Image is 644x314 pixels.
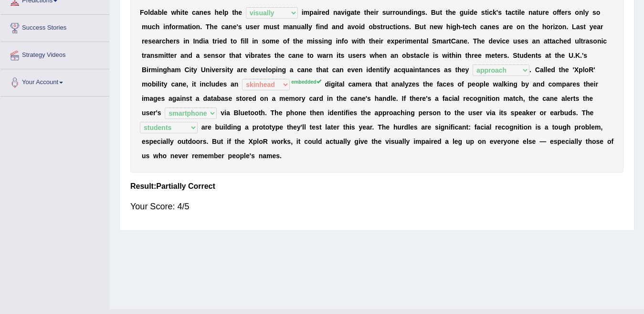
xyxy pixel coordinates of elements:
[496,23,499,31] b: s
[469,23,473,31] b: c
[344,37,348,45] b: o
[399,37,402,45] b: e
[336,23,340,31] b: n
[351,23,355,31] b: v
[336,37,338,45] b: i
[275,37,279,45] b: e
[521,23,525,31] b: n
[184,23,188,31] b: a
[190,23,192,31] b: i
[140,9,144,16] b: F
[283,37,287,45] b: o
[142,23,148,31] b: m
[519,9,521,16] b: l
[487,9,489,16] b: i
[450,23,452,31] b: i
[241,37,243,45] b: f
[231,37,233,45] b: t
[196,9,200,16] b: a
[542,23,547,31] b: h
[150,9,154,16] b: d
[433,23,437,31] b: e
[550,23,553,31] b: r
[223,37,227,45] b: d
[163,23,165,31] b: i
[580,23,583,31] b: s
[452,23,456,31] b: g
[245,23,250,31] b: u
[460,9,464,16] b: g
[264,23,269,31] b: m
[440,9,442,16] b: t
[533,9,537,16] b: a
[481,9,485,16] b: s
[243,37,245,45] b: i
[176,37,180,45] b: s
[511,9,515,16] b: c
[166,37,170,45] b: h
[207,9,211,16] b: s
[296,37,300,45] b: h
[293,37,296,45] b: t
[555,23,558,31] b: z
[200,23,202,31] b: .
[369,37,371,45] b: t
[443,37,446,45] b: a
[257,23,260,31] b: r
[352,37,357,45] b: w
[359,23,361,31] b: i
[314,9,317,16] b: a
[393,23,396,31] b: t
[238,23,242,31] b: s
[354,9,357,16] b: t
[543,9,545,16] b: r
[297,23,301,31] b: u
[225,23,229,31] b: a
[293,23,297,31] b: n
[592,9,596,16] b: s
[361,37,365,45] b: h
[192,23,196,31] b: o
[254,37,258,45] b: n
[361,23,365,31] b: d
[164,9,168,16] b: e
[229,23,233,31] b: n
[390,9,392,16] b: r
[402,37,405,45] b: r
[171,9,176,16] b: w
[385,23,390,31] b: u
[572,23,576,31] b: L
[299,37,303,45] b: e
[152,23,156,31] b: c
[206,23,210,31] b: T
[464,37,467,45] b: e
[456,37,460,45] b: a
[507,9,511,16] b: a
[517,23,521,31] b: o
[405,37,407,45] b: i
[320,23,324,31] b: n
[535,23,538,31] b: e
[366,9,370,16] b: h
[188,23,190,31] b: t
[493,9,496,16] b: k
[351,9,355,16] b: a
[0,69,109,93] a: Your Account
[401,23,406,31] b: n
[322,9,326,16] b: e
[449,37,451,45] b: t
[452,9,456,16] b: e
[423,37,427,45] b: a
[162,9,164,16] b: l
[374,9,376,16] b: i
[212,37,215,45] b: t
[601,23,603,31] b: r
[217,37,219,45] b: i
[446,23,451,31] b: h
[413,9,418,16] b: n
[377,23,380,31] b: s
[148,23,152,31] b: u
[546,23,550,31] b: o
[528,9,533,16] b: n
[403,9,408,16] b: n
